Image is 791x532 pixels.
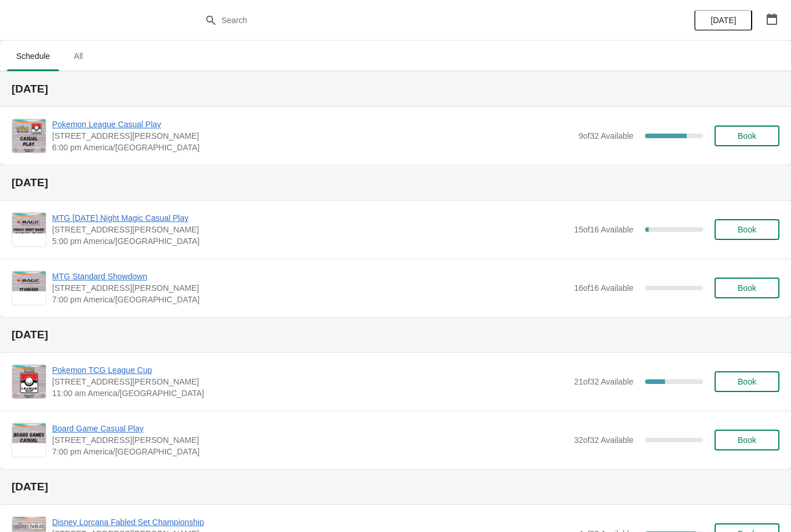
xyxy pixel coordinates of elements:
span: [STREET_ADDRESS][PERSON_NAME] [52,224,568,235]
img: Pokemon TCG League Cup | 2040 Louetta Rd Ste I Spring, TX 77388 | 11:00 am America/Chicago [12,365,46,398]
span: 5:00 pm America/[GEOGRAPHIC_DATA] [52,235,568,247]
button: Book [715,125,779,146]
span: 32 of 32 Available [574,435,633,445]
span: 7:00 pm America/[GEOGRAPHIC_DATA] [52,294,568,305]
img: Pokemon League Casual Play | 2040 Louetta Rd Ste I Spring, TX 77388 | 6:00 pm America/Chicago [12,119,46,153]
img: MTG Friday Night Magic Casual Play | 2040 Louetta Rd Ste I Spring, TX 77388 | 5:00 pm America/Chi... [12,213,46,246]
span: MTG Standard Showdown [52,271,568,282]
img: MTG Standard Showdown | 2040 Louetta Rd Ste I Spring, TX 77388 | 7:00 pm America/Chicago [12,271,46,305]
button: Book [715,430,779,450]
span: Pokemon League Casual Play [52,119,573,130]
img: Board Game Casual Play | 2040 Louetta Rd Ste I Spring, TX 77388 | 7:00 pm America/Chicago [12,423,46,457]
span: Book [738,435,756,445]
span: Disney Lorcana Fabled Set Championship [52,516,573,528]
span: [STREET_ADDRESS][PERSON_NAME] [52,434,568,446]
span: 16 of 16 Available [574,283,633,293]
span: Board Game Casual Play [52,423,568,434]
span: [DATE] [711,16,736,25]
span: 7:00 pm America/[GEOGRAPHIC_DATA] [52,446,568,457]
span: [STREET_ADDRESS][PERSON_NAME] [52,376,568,387]
button: Book [715,278,779,298]
input: Search [221,10,594,31]
h2: [DATE] [12,329,779,341]
span: [STREET_ADDRESS][PERSON_NAME] [52,282,568,294]
button: Book [715,371,779,392]
span: Book [738,131,756,141]
span: 11:00 am America/[GEOGRAPHIC_DATA] [52,387,568,399]
h2: [DATE] [12,481,779,493]
span: [STREET_ADDRESS][PERSON_NAME] [52,130,573,142]
span: Book [738,225,756,234]
span: 6:00 pm America/[GEOGRAPHIC_DATA] [52,142,573,153]
h2: [DATE] [12,177,779,189]
span: All [64,46,93,66]
span: MTG [DATE] Night Magic Casual Play [52,212,568,224]
span: Pokemon TCG League Cup [52,364,568,376]
span: Book [738,283,756,293]
span: 21 of 32 Available [574,377,633,386]
button: [DATE] [694,10,752,31]
h2: [DATE] [12,83,779,95]
span: Schedule [7,46,59,66]
span: Book [738,377,756,386]
span: 15 of 16 Available [574,225,633,234]
button: Book [715,219,779,240]
span: 9 of 32 Available [578,131,633,141]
